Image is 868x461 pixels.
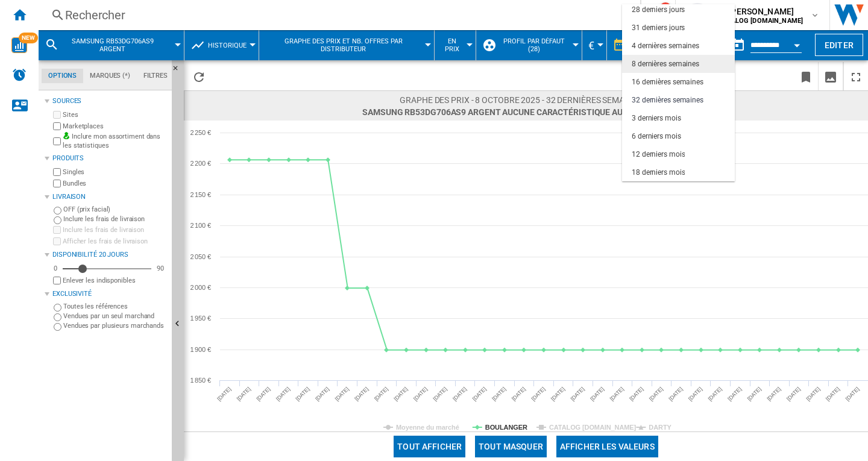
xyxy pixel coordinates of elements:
[632,5,685,15] div: 28 derniers jours
[632,77,703,87] div: 16 dernières semaines
[632,113,681,124] div: 3 derniers mois
[632,131,681,142] div: 6 derniers mois
[632,149,685,160] div: 12 derniers mois
[632,41,699,51] div: 4 dernières semaines
[632,95,703,105] div: 32 dernières semaines
[632,168,685,178] div: 18 derniers mois
[632,23,685,33] div: 31 derniers jours
[632,59,699,69] div: 8 dernières semaines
